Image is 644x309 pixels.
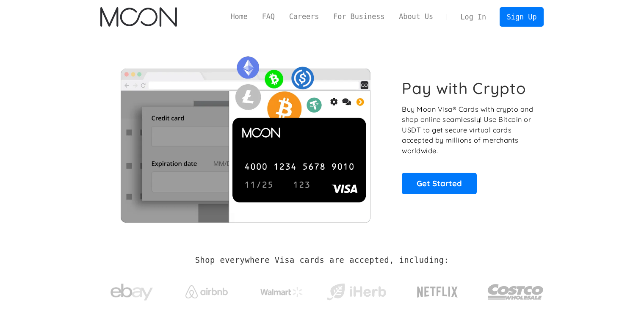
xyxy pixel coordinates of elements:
a: iHerb [325,273,388,307]
a: Careers [282,11,326,22]
a: Log In [453,8,493,26]
h2: Shop everywhere Visa cards are accepted, including: [195,256,449,265]
a: About Us [392,11,440,22]
p: Buy Moon Visa® Cards with crypto and shop online seamlessly! Use Bitcoin or USDT to get secure vi... [402,104,534,156]
img: Moon Logo [100,7,177,27]
img: ebay [111,279,153,306]
a: Walmart [250,279,313,301]
img: Costco [487,276,544,308]
h1: Pay with Crypto [402,79,526,98]
a: Netflix [400,273,475,307]
a: Get Started [402,173,477,194]
a: For Business [326,11,392,22]
img: iHerb [325,281,388,303]
img: Walmart [260,287,303,297]
a: Home [224,11,255,22]
a: home [100,7,177,27]
img: Moon Cards let you spend your crypto anywhere Visa is accepted. [100,50,390,222]
a: Sign Up [500,7,544,26]
a: FAQ [255,11,282,22]
a: Airbnb [175,277,238,303]
img: Airbnb [185,285,228,298]
img: Netflix [416,281,459,303]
